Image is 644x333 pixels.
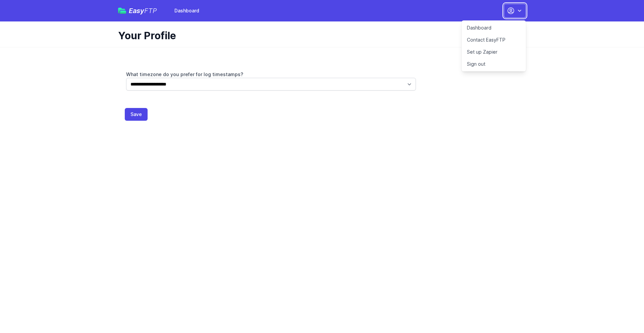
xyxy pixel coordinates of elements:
[118,8,126,14] img: easyftp_logo.png
[118,30,521,42] h1: Your Profile
[129,7,157,14] span: Easy
[462,22,526,34] a: Dashboard
[170,5,203,17] a: Dashboard
[144,7,157,15] span: FTP
[610,299,636,325] iframe: Drift Widget Chat Controller
[126,71,416,78] label: What timezone do you prefer for log timestamps?
[462,46,526,58] a: Set up Zapier
[462,34,526,46] a: Contact EasyFTP
[125,108,148,121] button: Save
[462,58,526,70] a: Sign out
[118,7,157,14] a: EasyFTP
